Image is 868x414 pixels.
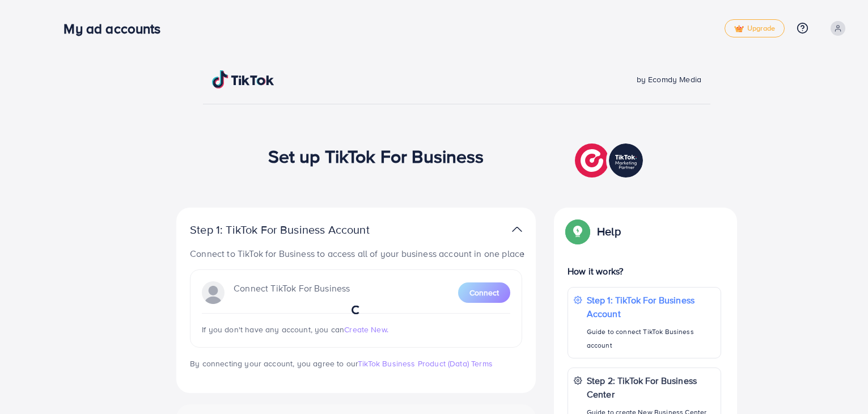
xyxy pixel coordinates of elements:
[597,225,621,238] p: Help
[212,70,274,88] img: TikTok
[587,293,715,320] p: Step 1: TikTok For Business Account
[587,374,715,401] p: Step 2: TikTok For Business Center
[725,19,785,37] a: tickUpgrade
[587,325,715,352] p: Guide to connect TikTok Business account
[190,223,405,236] p: Step 1: TikTok For Business Account
[734,25,744,33] img: tick
[512,221,522,238] img: TikTok partner
[268,145,484,167] h1: Set up TikTok For Business
[575,141,646,180] img: TikTok partner
[637,74,701,85] span: by Ecomdy Media
[734,24,775,33] span: Upgrade
[568,264,721,278] p: How it works?
[568,221,588,242] img: Popup guide
[63,20,170,37] h3: My ad accounts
